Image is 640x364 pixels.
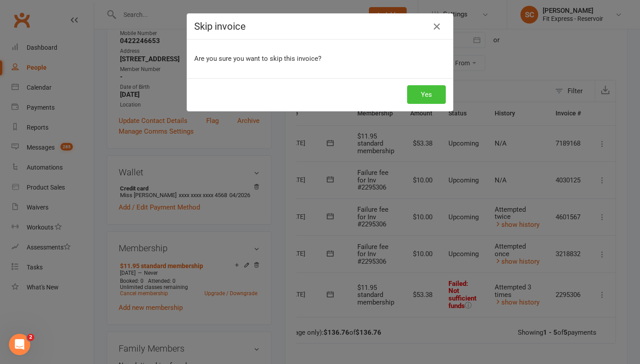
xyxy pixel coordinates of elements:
h4: Skip invoice [194,21,446,32]
span: Are you sure you want to skip this invoice? [194,55,321,63]
span: 2 [27,334,34,341]
iframe: Intercom live chat [9,334,30,355]
button: Yes [407,85,446,104]
button: Close [430,20,444,34]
